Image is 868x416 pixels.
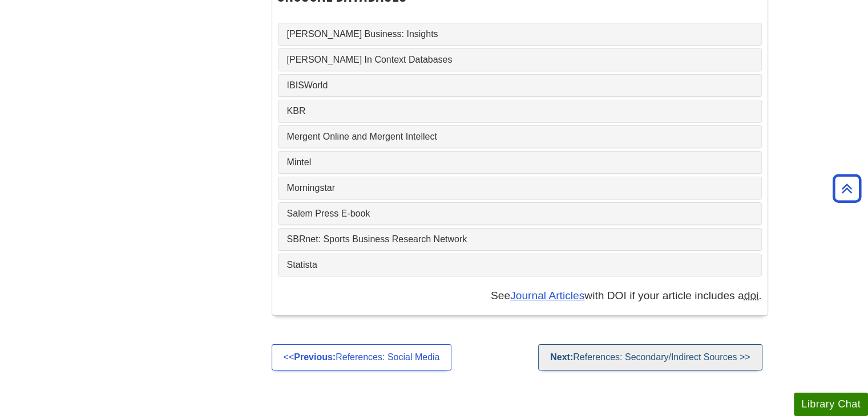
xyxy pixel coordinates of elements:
[550,352,573,362] strong: Next:
[287,209,753,219] a: Salem Press E-book
[287,234,753,244] a: SBRnet: Sports Business Research Network
[829,181,865,196] a: Back to Top
[272,344,452,370] a: <<Previous:References: Social Media
[287,157,753,168] a: Mintel
[287,132,753,142] a: Mergent Online and Mergent Intellect
[287,80,753,91] a: IBISWorld
[538,344,762,370] a: Next:References: Secondary/Indirect Sources >>
[287,260,753,270] a: Statista
[510,289,584,301] a: Journal Articles
[294,352,336,362] strong: Previous:
[744,289,759,301] abbr: digital object identifier such as 10.1177/‌1032373210373619
[287,183,753,193] a: Morningstar
[287,29,753,39] a: [PERSON_NAME] Business: Insights
[287,106,753,116] a: KBR
[794,393,868,416] button: Library Chat
[278,288,762,304] p: See with DOI if your article includes a .
[287,55,753,65] a: [PERSON_NAME] In Context Databases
